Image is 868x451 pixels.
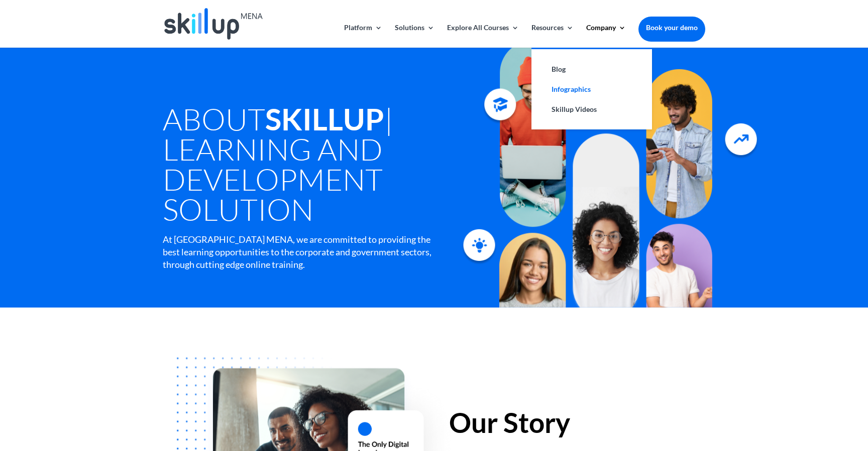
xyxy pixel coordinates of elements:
iframe: Chat Widget [696,343,868,451]
img: Skillup Mena [164,8,263,40]
a: Infographics [541,79,642,99]
a: Company [586,24,626,48]
h2: Our Story [449,409,705,441]
a: Explore All Courses [447,24,519,48]
div: At [GEOGRAPHIC_DATA] MENA, we are committed to providing the best learning opportunities to the c... [163,233,432,271]
strong: SkillUp [265,101,384,137]
a: Blog [541,59,642,79]
a: Resources [531,24,574,48]
a: Book your demo [638,17,705,39]
a: Solutions [395,24,435,48]
h1: About | Learning and Development Solution [163,104,476,229]
a: Skillup Videos [541,99,642,119]
a: Platform [344,24,382,48]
